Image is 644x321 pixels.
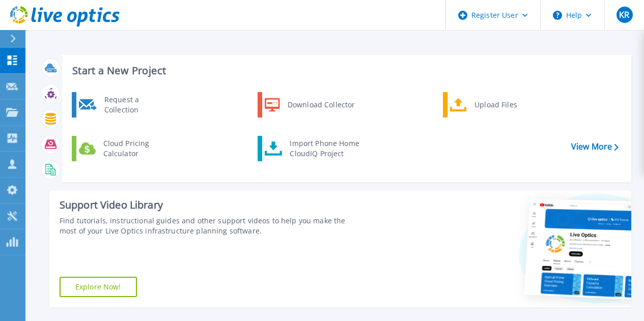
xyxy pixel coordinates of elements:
div: Upload Files [469,95,545,115]
div: Find tutorials, instructional guides and other support videos to help you make the most of your L... [60,216,362,236]
h3: Start a New Project [72,65,618,76]
a: Upload Files [443,92,547,118]
div: Support Video Library [60,198,362,212]
a: View More [571,142,619,152]
a: Explore Now! [60,277,137,297]
div: Request a Collection [99,95,174,115]
a: Request a Collection [72,92,176,118]
div: Download Collector [283,95,359,115]
a: Download Collector [258,92,362,118]
a: Cloud Pricing Calculator [72,136,176,161]
div: Import Phone Home CloudIQ Project [285,138,364,159]
span: KR [619,11,629,19]
div: Cloud Pricing Calculator [98,138,174,159]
